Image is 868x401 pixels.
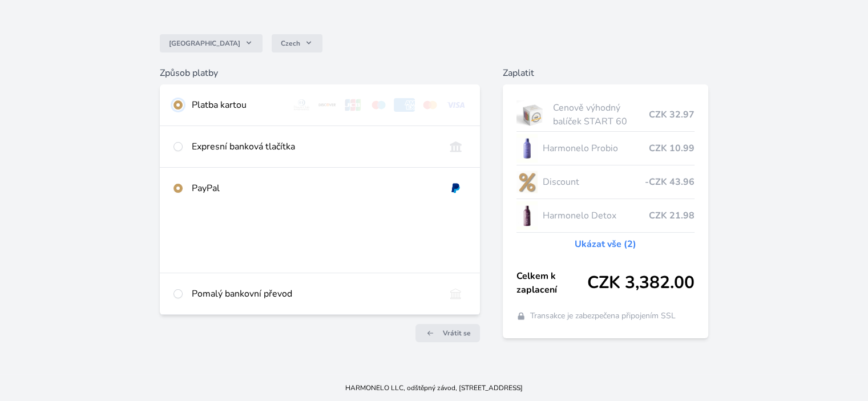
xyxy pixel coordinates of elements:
[160,66,479,80] h6: Způsob platby
[575,237,636,251] a: Ukázat vše (2)
[394,98,415,112] img: amex.svg
[516,100,549,129] img: start.jpg
[192,181,435,195] div: PayPal
[445,181,466,195] img: paypal.svg
[160,34,263,52] button: [GEOGRAPHIC_DATA]
[649,141,695,155] span: CZK 10.99
[530,310,676,322] span: Transakce je zabezpečena připojením SSL
[281,39,300,48] span: Czech
[516,168,538,196] img: discount-lo.png
[542,209,648,222] span: Harmonelo Detox
[419,98,441,112] img: mc.svg
[169,39,240,48] span: [GEOGRAPHIC_DATA]
[368,98,389,112] img: maestro.svg
[516,134,538,163] img: CLEAN_PROBIO_se_stinem_x-lo.jpg
[173,222,466,250] iframe: PayPal-paypal
[192,287,435,301] div: Pomalý bankovní převod
[291,98,312,112] img: diners.svg
[649,209,695,222] span: CZK 21.98
[516,201,538,230] img: DETOX_se_stinem_x-lo.jpg
[415,324,480,342] a: Vrátit se
[192,140,435,153] div: Expresní banková tlačítka
[516,269,587,297] span: Celkem k zaplacení
[272,34,322,52] button: Czech
[445,287,466,301] img: bankTransfer_IBAN.svg
[542,141,648,155] span: Harmonelo Probio
[443,329,471,338] span: Vrátit se
[553,101,648,128] span: Cenově výhodný balíček START 60
[645,175,695,189] span: -CZK 43.96
[445,140,466,153] img: onlineBanking_CZ.svg
[649,108,695,121] span: CZK 32.97
[317,98,338,112] img: discover.svg
[542,175,644,189] span: Discount
[503,66,708,80] h6: Zaplatit
[445,98,466,112] img: visa.svg
[192,98,282,112] div: Platba kartou
[587,273,695,293] span: CZK 3,382.00
[342,98,364,112] img: jcb.svg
